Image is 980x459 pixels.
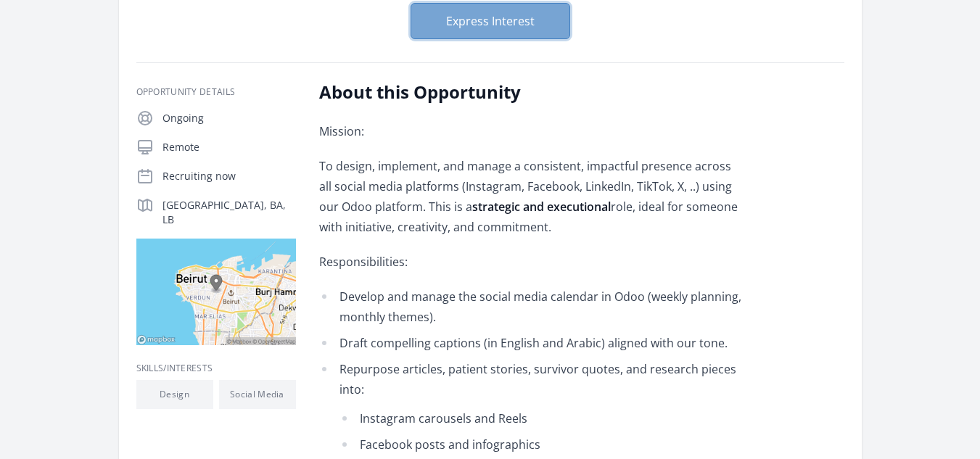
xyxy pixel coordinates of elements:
h2: About this Opportunity [319,80,744,104]
p: Recruiting now [162,169,296,183]
li: Instagram carousels and Reels [339,408,744,429]
h3: Opportunity Details [136,86,296,98]
p: Responsibilities: [319,252,744,272]
img: Map [136,239,296,345]
strong: strategic and executional [472,199,611,215]
li: Draft compelling captions (in English and Arabic) aligned with our tone. [319,333,744,353]
p: Mission: [319,121,744,141]
p: Remote [162,140,296,154]
li: Develop and manage the social media calendar in Odoo (weekly planning, monthly themes). [319,286,744,327]
li: Facebook posts and infographics [339,434,744,455]
p: To design, implement, and manage a consistent, impactful presence across all social media platfor... [319,156,744,237]
p: [GEOGRAPHIC_DATA], BA, LB [162,198,296,227]
button: Express Interest [411,3,570,39]
li: Social Media [219,380,296,409]
h3: Skills/Interests [136,363,296,374]
li: Design [136,380,213,409]
p: Ongoing [162,111,296,125]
